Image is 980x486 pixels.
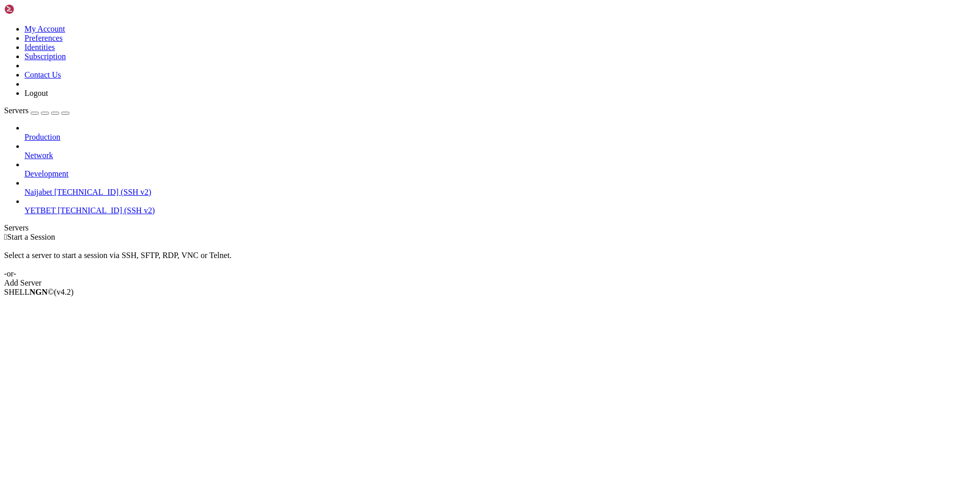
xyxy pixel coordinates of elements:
a: Subscription [24,52,66,61]
b: NGN [30,288,48,296]
a: Logout [24,89,48,97]
span: Development [24,169,68,178]
div: Add Server [4,278,976,288]
a: Network [24,151,976,160]
a: Servers [4,106,69,115]
a: Identities [24,43,55,52]
a: Contact Us [24,70,61,79]
li: YETBET [TECHNICAL_ID] (SSH v2) [24,197,976,215]
span: Production [24,133,60,141]
span: Naijabet [24,188,52,196]
span: Servers [4,106,29,115]
span: SHELL © [4,288,73,296]
span: Network [24,151,53,160]
div: Select a server to start a session via SSH, SFTP, RDP, VNC or Telnet. -or- [4,242,976,278]
span: YETBET [24,206,56,215]
span: [TECHNICAL_ID] (SSH v2) [54,188,151,196]
span: 4.2.0 [54,288,74,296]
li: Development [24,160,976,178]
a: Naijabet [TECHNICAL_ID] (SSH v2) [24,188,976,197]
a: Preferences [24,34,63,42]
img: Shellngn [4,4,63,14]
li: Production [24,123,976,142]
div: Servers [4,223,976,233]
a: Production [24,133,976,142]
a: YETBET [TECHNICAL_ID] (SSH v2) [24,206,976,215]
a: Development [24,169,976,178]
li: Naijabet [TECHNICAL_ID] (SSH v2) [24,178,976,197]
a: My Account [24,24,65,33]
li: Network [24,142,976,160]
span: [TECHNICAL_ID] (SSH v2) [58,206,155,215]
span:  [4,233,7,241]
span: Start a Session [7,233,55,241]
